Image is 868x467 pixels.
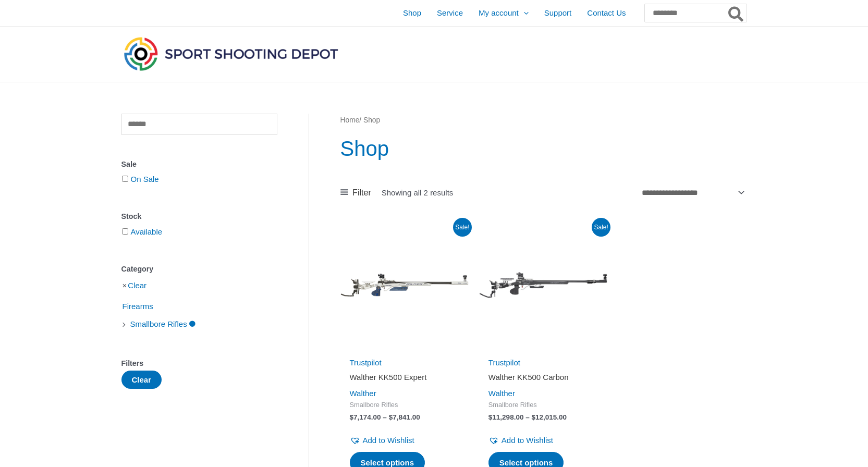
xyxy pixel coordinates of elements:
[352,185,371,201] span: Filter
[340,114,747,127] nav: Breadcrumb
[488,372,598,383] h2: Walther KK500 Carbon
[131,227,163,236] a: Available
[453,218,472,237] span: Sale!
[340,185,371,201] a: Filter
[121,34,340,73] img: Sport Shooting Depot
[131,175,159,183] a: On Sale
[363,436,414,445] span: Add to Wishlist
[350,358,382,367] a: Trustpilot
[488,413,524,421] bdi: 11,298.00
[129,315,188,333] span: Smallbore Rifles
[340,116,360,124] a: Home
[122,228,128,235] input: Available
[502,436,553,445] span: Add to Wishlist
[488,389,515,398] a: Walther
[531,413,535,421] span: $
[350,401,459,410] span: Smallbore Rifles
[129,319,197,328] a: Smallbore Rifles
[350,372,459,383] h2: Walther KK500 Expert
[121,356,277,371] div: Filters
[340,221,469,349] img: Walther KK500 Expert
[383,413,387,421] span: –
[350,413,381,421] bdi: 7,174.00
[121,371,162,389] button: Clear
[121,301,154,310] a: Firearms
[121,262,277,277] div: Category
[638,184,747,201] select: Shop order
[350,389,376,398] a: Walther
[340,134,747,163] h1: Shop
[726,4,747,22] button: Search
[525,413,530,421] span: –
[389,413,420,421] bdi: 7,841.00
[128,281,146,290] a: Clear
[350,433,414,448] a: Add to Wishlist
[592,218,610,237] span: Sale!
[488,433,553,448] a: Add to Wishlist
[488,401,598,410] span: Smallbore Rifles
[121,298,154,315] span: Firearms
[122,176,128,182] input: On Sale
[121,209,277,224] div: Stock
[389,413,393,421] span: $
[350,413,354,421] span: $
[531,413,567,421] bdi: 12,015.00
[121,157,277,172] div: Sale
[488,413,493,421] span: $
[488,372,598,386] a: Walther KK500 Carbon
[382,189,454,196] p: Showing all 2 results
[479,221,607,349] img: Walther KK500 Carbon
[350,372,459,386] a: Walther KK500 Expert
[488,358,520,367] a: Trustpilot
